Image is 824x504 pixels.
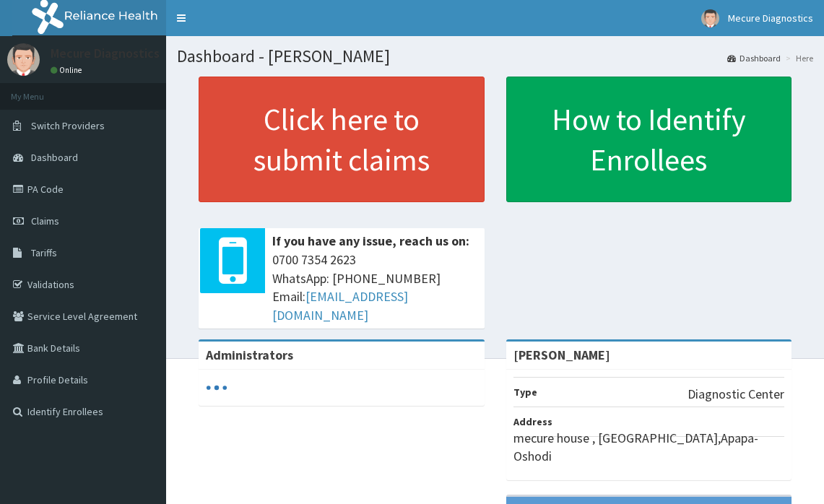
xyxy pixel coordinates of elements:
[728,12,813,25] span: Mecure Diagnostics
[31,119,105,132] span: Switch Providers
[199,77,485,202] a: Click here to submit claims
[272,251,477,325] span: 0700 7354 2623 WhatsApp: [PHONE_NUMBER] Email:
[272,288,408,323] a: [EMAIL_ADDRESS][DOMAIN_NAME]
[513,347,610,363] strong: [PERSON_NAME]
[31,214,59,227] span: Claims
[7,43,40,76] img: User Image
[513,386,537,399] b: Type
[272,233,469,249] b: If you have any issue, reach us on:
[513,429,785,466] p: mecure house , [GEOGRAPHIC_DATA],Apapa-Oshodi
[513,415,552,428] b: Address
[51,47,160,60] p: Mecure Diagnostics
[782,52,813,64] li: Here
[177,47,813,66] h1: Dashboard - [PERSON_NAME]
[688,385,784,404] p: Diagnostic Center
[206,347,293,363] b: Administrators
[31,246,57,259] span: Tariffs
[31,151,78,164] span: Dashboard
[506,77,792,202] a: How to Identify Enrollees
[727,52,781,64] a: Dashboard
[701,9,719,27] img: User Image
[51,65,85,75] a: Online
[206,377,227,399] svg: audio-loading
